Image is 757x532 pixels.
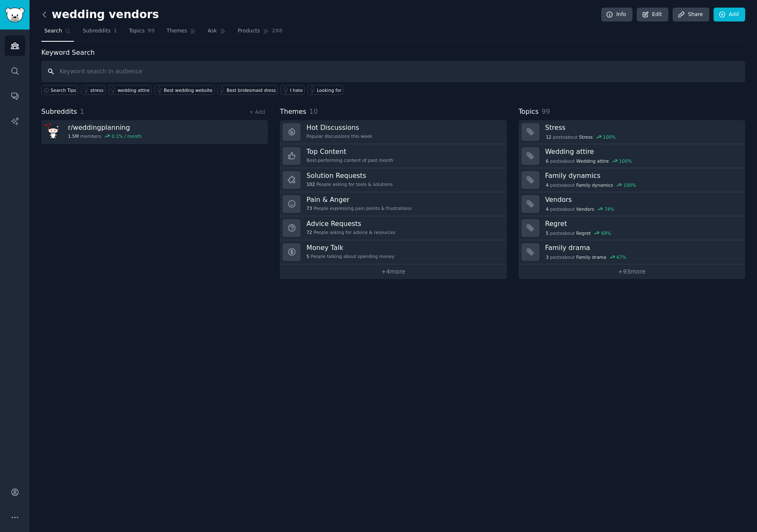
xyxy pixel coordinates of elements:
span: Search Tips [51,87,76,93]
h3: r/ weddingplanning [68,123,142,132]
span: Subreddits [83,27,111,35]
span: 5 [306,253,309,259]
span: Ask [208,27,217,35]
div: members [68,133,142,139]
span: Vendors [576,206,594,212]
span: 4 [546,206,549,212]
img: GummySearch logo [5,8,24,22]
input: Keyword search in audience [41,61,745,82]
a: Wedding attire6postsaboutWedding attire100% [519,144,745,168]
a: Family drama3postsaboutFamily drama67% [519,240,745,264]
a: Stress12postsaboutStress100% [519,120,745,144]
span: 5 [546,230,549,236]
span: 99 [148,27,155,35]
a: Solution Requests102People asking for tools & solutions [280,168,506,192]
span: 102 [306,181,315,187]
div: People expressing pain points & frustrations [306,205,411,211]
a: Top ContentBest-performing content of past month [280,144,506,168]
span: 1 [114,27,117,35]
span: Topics [519,107,539,117]
a: Topics99 [126,24,157,42]
h3: Advice Requests [306,219,395,228]
div: Popular discussions this week [306,133,372,139]
div: 100 % [619,158,632,164]
a: + Add [249,109,265,115]
a: Family dynamics4postsaboutFamily dynamics100% [519,168,745,192]
h3: Top Content [306,147,393,156]
span: 10 [309,107,318,116]
span: 1.5M [68,133,79,139]
a: wedding attire [108,85,152,95]
div: People talking about spending money [306,253,395,259]
span: Subreddits [41,107,77,117]
span: Family drama [576,254,606,260]
a: Best bridesmaid dress [217,85,278,95]
div: People asking for tools & solutions [306,181,392,187]
div: 67 % [616,254,626,260]
div: post s about [545,253,627,261]
a: Add [714,8,745,22]
h3: Family dynamics [545,171,739,180]
span: 6 [546,158,549,164]
div: post s about [545,133,616,141]
a: Advice Requests72People asking for advice & resources [280,216,506,240]
button: Search Tips [41,85,78,95]
a: Regret5postsaboutRegret69% [519,216,745,240]
div: 100 % [603,134,616,140]
div: I hate [290,87,303,93]
div: 69 % [601,230,611,236]
a: I hate [281,85,305,95]
h3: Regret [545,219,739,228]
div: 0.1 % / month [112,133,142,139]
a: Money Talk5People talking about spending money [280,240,506,264]
span: Regret [576,230,591,236]
a: Best wedding website [154,85,214,95]
h3: Pain & Anger [306,195,411,204]
a: Hot DiscussionsPopular discussions this week [280,120,506,144]
a: Search [41,24,74,42]
h3: Vendors [545,195,739,204]
span: Themes [280,107,306,117]
div: Best wedding website [164,87,212,93]
span: 73 [306,205,312,211]
h3: Stress [545,123,739,132]
a: r/weddingplanning1.5Mmembers0.1% / month [41,120,268,144]
span: Search [44,27,62,35]
a: Subreddits1 [80,24,120,42]
div: post s about [545,181,637,189]
h2: wedding vendors [41,8,159,21]
div: post s about [545,157,633,165]
div: Best-performing content of past month [306,157,393,163]
span: Themes [167,27,187,35]
div: wedding attire [118,87,150,93]
span: 99 [541,107,550,116]
span: 1 [80,107,84,116]
a: Vendors4postsaboutVendors74% [519,192,745,216]
span: 288 [272,27,283,35]
div: Best bridesmaid dress [227,87,276,93]
div: 74 % [604,206,614,212]
span: 72 [306,229,312,235]
a: stress [81,85,105,95]
span: 12 [546,134,551,140]
img: weddingplanning [44,123,62,141]
a: Pain & Anger73People expressing pain points & frustrations [280,192,506,216]
span: Stress [579,134,592,140]
a: Themes [164,24,199,42]
span: 4 [546,182,549,188]
a: Edit [637,8,668,22]
a: Products288 [235,24,285,42]
div: stress [90,87,103,93]
div: People asking for advice & resources [306,229,395,235]
h3: Hot Discussions [306,123,372,132]
span: Family dynamics [576,182,613,188]
div: Looking for [317,87,342,93]
div: post s about [545,205,615,213]
span: Topics [129,27,144,35]
a: +93more [519,264,745,279]
h3: Wedding attire [545,147,739,156]
a: Share [673,8,709,22]
h3: Solution Requests [306,171,392,180]
a: +4more [280,264,506,279]
span: Wedding attire [576,158,609,164]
